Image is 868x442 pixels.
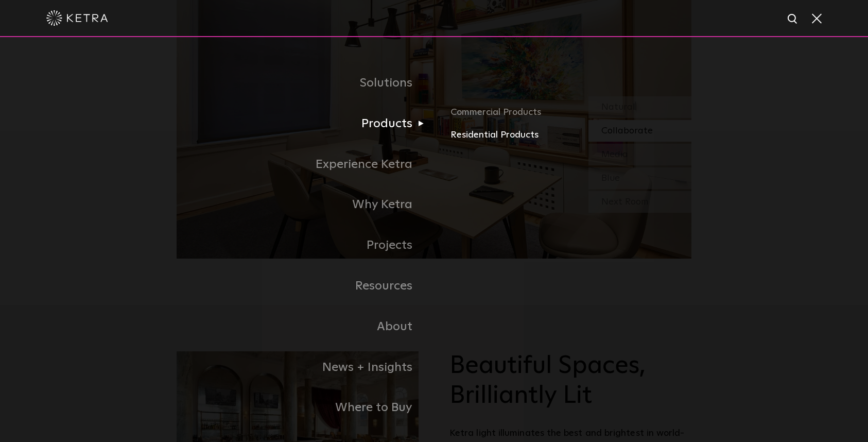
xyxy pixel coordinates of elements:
div: Navigation Menu [177,63,691,428]
a: About [177,307,434,347]
a: Commercial Products [450,105,691,128]
a: Experience Ketra [177,144,434,185]
a: Projects [177,225,434,266]
img: ketra-logo-2019-white [46,10,108,26]
a: Where to Buy [177,387,434,428]
a: News + Insights [177,347,434,388]
img: search icon [787,13,800,26]
a: Why Ketra [177,184,434,225]
a: Products [177,104,434,144]
a: Residential Products [450,128,691,143]
a: Resources [177,266,434,307]
a: Solutions [177,63,434,104]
